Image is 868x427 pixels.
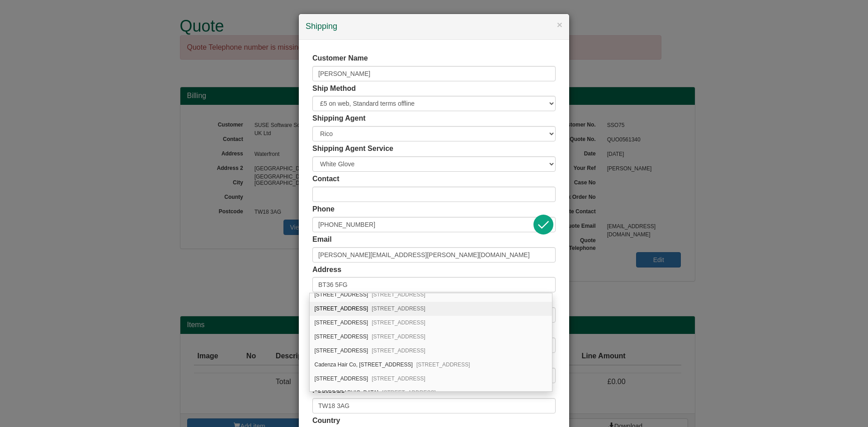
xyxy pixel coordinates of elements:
[310,386,552,400] div: 28 Craiglands Manor
[372,375,425,382] span: [STREET_ADDRESS]
[312,217,556,232] input: Mobile Preferred
[372,305,425,312] span: [STREET_ADDRESS]
[312,204,335,215] label: Phone
[312,416,340,426] label: Country
[382,389,436,396] span: [STREET_ADDRESS]
[372,319,425,326] span: [STREET_ADDRESS]
[310,344,552,358] div: 26 Craiglands Manor
[372,347,425,354] span: [STREET_ADDRESS]
[372,333,425,340] span: [STREET_ADDRESS]
[312,113,366,124] label: Shipping Agent
[310,358,552,372] div: Cadenza Hair Co, 26 Craiglands Manor
[310,302,552,316] div: 23 Craiglands Manor
[557,20,562,29] button: ×
[312,144,393,154] label: Shipping Agent Service
[312,265,341,275] label: Address
[312,84,356,94] label: Ship Method
[416,361,470,368] span: [STREET_ADDRESS]
[306,21,562,33] h4: Shipping
[312,53,368,64] label: Customer Name
[372,291,425,298] span: [STREET_ADDRESS]
[312,235,332,245] label: Email
[310,316,552,330] div: 24 Craiglands Manor
[310,288,552,302] div: 22 Craiglands Manor
[310,372,552,386] div: 27 Craiglands Manor
[312,174,340,184] label: Contact
[310,330,552,344] div: 25 Craiglands Manor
